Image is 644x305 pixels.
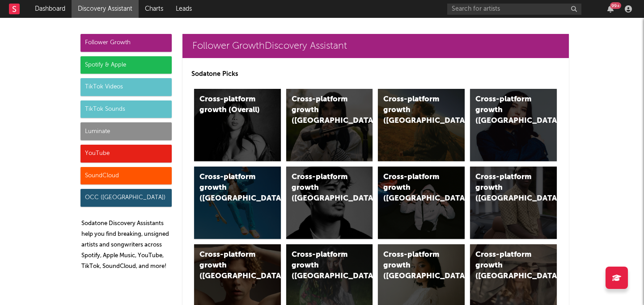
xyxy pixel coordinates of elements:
[80,100,172,118] div: TikTok Sounds
[194,89,281,161] a: Cross-platform growth (Overall)
[383,94,444,126] div: Cross-platform growth ([GEOGRAPHIC_DATA])
[475,250,536,282] div: Cross-platform growth ([GEOGRAPHIC_DATA])
[470,89,557,161] a: Cross-platform growth ([GEOGRAPHIC_DATA])
[194,167,281,239] a: Cross-platform growth ([GEOGRAPHIC_DATA])
[80,167,172,185] div: SoundCloud
[199,94,260,116] div: Cross-platform growth (Overall)
[383,172,444,204] div: Cross-platform growth ([GEOGRAPHIC_DATA]/GSA)
[607,5,614,13] button: 99+
[199,172,260,204] div: Cross-platform growth ([GEOGRAPHIC_DATA])
[383,250,444,282] div: Cross-platform growth ([GEOGRAPHIC_DATA])
[286,167,373,239] a: Cross-platform growth ([GEOGRAPHIC_DATA])
[80,145,172,163] div: YouTube
[80,78,172,96] div: TikTok Videos
[81,218,172,272] p: Sodatone Discovery Assistants help you find breaking, unsigned artists and songwriters across Spo...
[292,172,352,204] div: Cross-platform growth ([GEOGRAPHIC_DATA])
[80,56,172,74] div: Spotify & Apple
[199,250,260,282] div: Cross-platform growth ([GEOGRAPHIC_DATA])
[447,4,581,15] input: Search for artists
[378,89,465,161] a: Cross-platform growth ([GEOGRAPHIC_DATA])
[191,69,560,79] p: Sodatone Picks
[475,94,536,126] div: Cross-platform growth ([GEOGRAPHIC_DATA])
[475,172,536,204] div: Cross-platform growth ([GEOGRAPHIC_DATA])
[470,167,557,239] a: Cross-platform growth ([GEOGRAPHIC_DATA])
[378,167,465,239] a: Cross-platform growth ([GEOGRAPHIC_DATA]/GSA)
[292,94,352,126] div: Cross-platform growth ([GEOGRAPHIC_DATA])
[80,189,172,207] div: OCC ([GEOGRAPHIC_DATA])
[610,2,621,9] div: 99 +
[182,34,569,58] a: Follower GrowthDiscovery Assistant
[286,89,373,161] a: Cross-platform growth ([GEOGRAPHIC_DATA])
[292,250,352,282] div: Cross-platform growth ([GEOGRAPHIC_DATA])
[80,122,172,140] div: Luminate
[80,34,172,52] div: Follower Growth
